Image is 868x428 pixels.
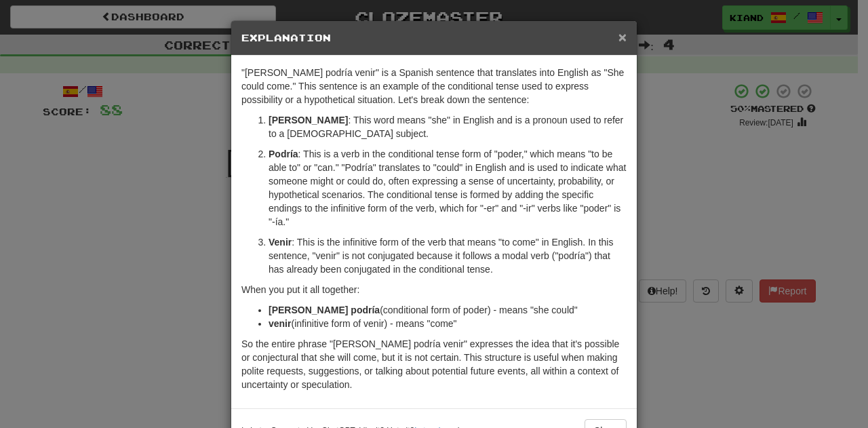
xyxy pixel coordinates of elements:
[269,147,627,229] p: : This is a verb in the conditional tense form of "poder," which means "to be able to" or "can." ...
[269,318,291,329] strong: venir
[241,66,627,106] p: "[PERSON_NAME] podría venir" is a Spanish sentence that translates into English as "She could com...
[241,283,627,296] p: When you put it all together:
[269,303,627,317] li: (conditional form of poder) - means "she could"
[618,29,627,45] span: ×
[269,149,298,159] strong: Podría
[269,115,348,125] strong: [PERSON_NAME]
[269,305,380,315] strong: [PERSON_NAME] podría
[618,30,627,44] button: Close
[241,31,627,45] h5: Explanation
[241,337,627,391] p: So the entire phrase "[PERSON_NAME] podría venir" expresses the idea that it's possible or conjec...
[269,235,627,276] p: : This is the infinitive form of the verb that means "to come" in English. In this sentence, "ven...
[269,237,292,248] strong: Venir
[269,113,627,140] p: : This word means "she" in English and is a pronoun used to refer to a [DEMOGRAPHIC_DATA] subject.
[269,317,627,330] li: (infinitive form of venir) - means "come"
